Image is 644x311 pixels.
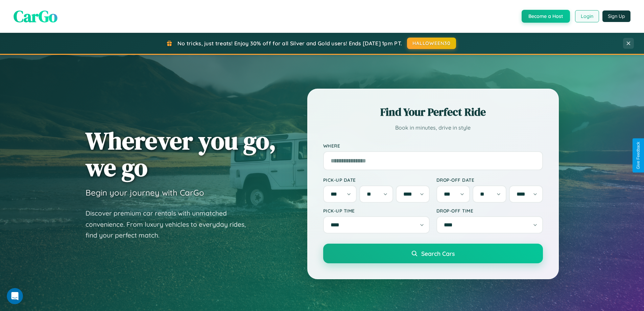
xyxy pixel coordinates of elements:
[323,244,543,263] button: Search Cars
[407,38,456,49] button: HALLOWEEN30
[323,143,543,149] label: Where
[7,288,23,304] iframe: Intercom live chat
[86,208,255,241] p: Discover premium car rentals with unmatched convenience. From luxury vehicles to everyday rides, ...
[636,142,641,169] div: Give Feedback
[323,177,430,183] label: Pick-up Date
[421,250,455,257] span: Search Cars
[436,177,543,183] label: Drop-off Date
[86,127,276,181] h1: Wherever you go, we go
[323,123,543,133] p: Book in minutes, drive in style
[436,208,543,214] label: Drop-off Time
[323,208,430,214] label: Pick-up Time
[86,187,204,198] h3: Begin your journey with CarGo
[602,10,630,22] button: Sign Up
[14,5,57,27] span: CarGo
[575,10,599,22] button: Login
[177,40,402,47] span: No tricks, just treats! Enjoy 30% off for all Silver and Gold users! Ends [DATE] 1pm PT.
[522,10,570,23] button: Become a Host
[323,105,543,119] h2: Find Your Perfect Ride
